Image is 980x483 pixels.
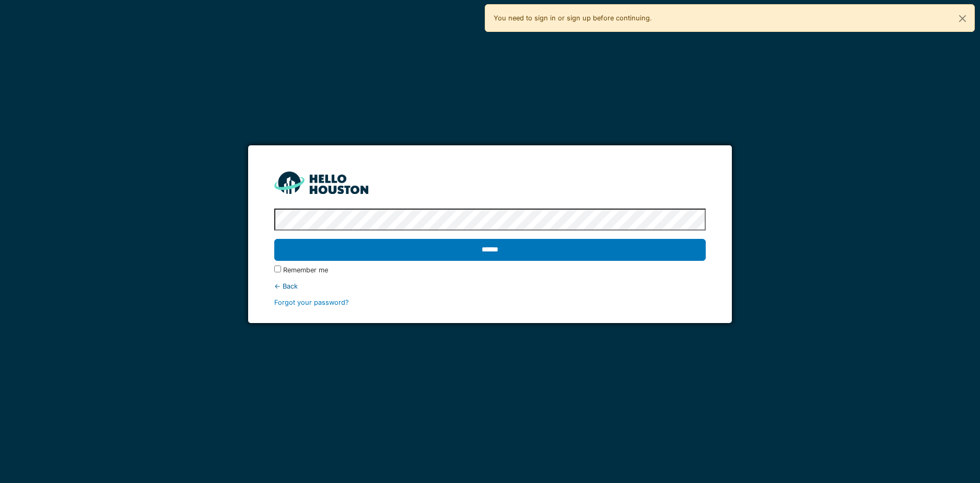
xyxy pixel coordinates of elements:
img: HH_line-BYnF2_Hg.png [274,171,368,194]
button: Close [951,5,974,32]
div: You need to sign in or sign up before continuing. [485,4,975,32]
a: Forgot your password? [274,298,349,306]
div: ← Back [274,281,705,291]
label: Remember me [283,265,328,275]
